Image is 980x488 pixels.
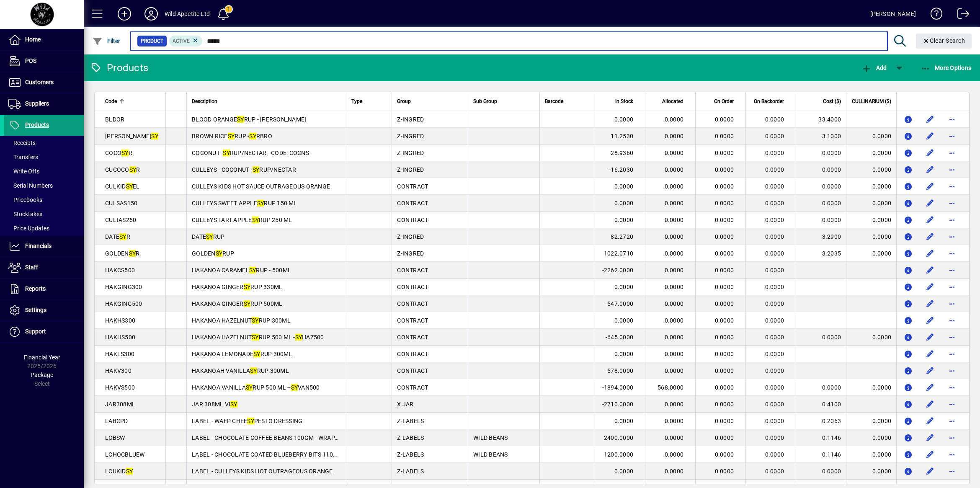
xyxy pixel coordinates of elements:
span: CONTRACT [397,200,428,207]
a: Settings [4,300,84,321]
span: HAKANOA VANILLA RUP 500 ML -- VAN500 [192,384,320,391]
span: 0.0000 [665,166,684,173]
a: Price Updates [4,221,84,235]
span: 0.0000 [665,183,684,190]
a: Financials [4,236,84,257]
td: 0.0000 [846,245,896,262]
span: HAKANOA CARAMEL RUP - 500ML [192,267,291,274]
button: More options [945,364,959,377]
span: 0.0000 [665,300,684,307]
div: Sub Group [473,97,534,106]
span: 0.0000 [614,200,634,207]
span: Type [351,97,362,106]
span: HAKCS500 [105,267,135,274]
td: 0.0000 [796,329,846,346]
span: On Order [714,97,734,106]
span: BLDOR [105,116,124,123]
td: 0.0000 [846,212,896,228]
button: More options [945,414,959,428]
em: SY [253,166,260,173]
button: Filter [90,34,123,49]
span: HAKGING500 [105,300,142,307]
span: 0.0000 [715,267,734,274]
button: More options [945,196,959,210]
button: Edit [923,431,937,444]
span: HAKANOA GINGER RUP 500ML [192,300,282,307]
span: Active [173,38,190,44]
button: More options [945,431,959,444]
button: Edit [923,163,937,176]
td: 0.0000 [796,161,846,178]
span: CONTRACT [397,351,428,357]
td: 0.0000 [846,128,896,145]
span: -1894.0000 [602,384,634,391]
button: More options [945,146,959,160]
span: 0.0000 [614,284,634,290]
span: On Backorder [754,97,784,106]
em: SY [247,418,254,424]
span: CULLEYS TART APPLE RUP 250 ML [192,217,292,223]
span: COCO R [105,150,132,156]
em: SY [230,401,237,408]
button: Edit [923,347,937,361]
span: 0.0000 [765,367,784,374]
button: Edit [923,280,937,294]
span: 0.0000 [765,116,784,123]
button: More options [945,113,959,126]
td: 3.2900 [796,228,846,245]
span: 0.0000 [665,334,684,341]
span: Add [861,65,887,71]
span: HAKANOA GINGER RUP 330ML [192,284,282,290]
td: 0.0000 [846,329,896,346]
span: 0.0000 [715,351,734,357]
em: SY [129,250,136,257]
span: -645.0000 [606,334,633,341]
span: Z-INGRED [397,233,424,240]
span: BLOOD ORANGE RUP - [PERSON_NAME] [192,116,306,123]
div: Allocated [650,97,691,106]
span: Receipts [8,139,36,146]
a: Staff [4,257,84,278]
span: CONTRACT [397,300,428,307]
span: 0.0000 [765,183,784,190]
a: Serial Numbers [4,178,84,193]
a: Home [4,29,84,50]
span: 0.0000 [715,384,734,391]
span: 0.0000 [765,267,784,274]
button: More options [945,213,959,227]
td: 0.4100 [796,396,846,413]
button: More options [945,448,959,461]
span: In Stock [615,97,633,106]
span: POS [25,57,36,64]
span: CULLEYS - COCONUT - RUP/NECTAR [192,166,296,173]
span: 11.2530 [611,133,633,139]
span: Code [105,97,117,106]
span: HAKLS300 [105,351,134,357]
button: More Options [918,60,974,75]
td: 0.0000 [846,195,896,212]
span: Pricebooks [8,196,42,203]
a: Knowledge Base [924,2,943,29]
span: 0.0000 [765,334,784,341]
em: SY [295,334,302,341]
span: CONTRACT [397,183,428,190]
span: Z-INGRED [397,133,424,139]
span: 0.0000 [715,250,734,257]
span: HAKVS500 [105,384,135,391]
span: 0.0000 [715,401,734,408]
button: Edit [923,213,937,227]
span: 0.0000 [715,200,734,207]
div: On Order [701,97,741,106]
div: Group [397,97,463,106]
div: On Backorder [751,97,792,106]
span: 0.0000 [665,217,684,223]
span: CULLINARIUM ($) [852,97,891,106]
span: Z-INGRED [397,166,424,173]
span: 0.0000 [765,401,784,408]
button: Add [859,60,889,75]
span: 0.0000 [765,284,784,290]
td: 0.0000 [846,379,896,396]
span: Suppliers [25,100,49,107]
span: CULLEYS KIDS HOT SAUCE OUTRAGEOUS ORANGE [192,183,330,190]
button: Edit [923,129,937,143]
